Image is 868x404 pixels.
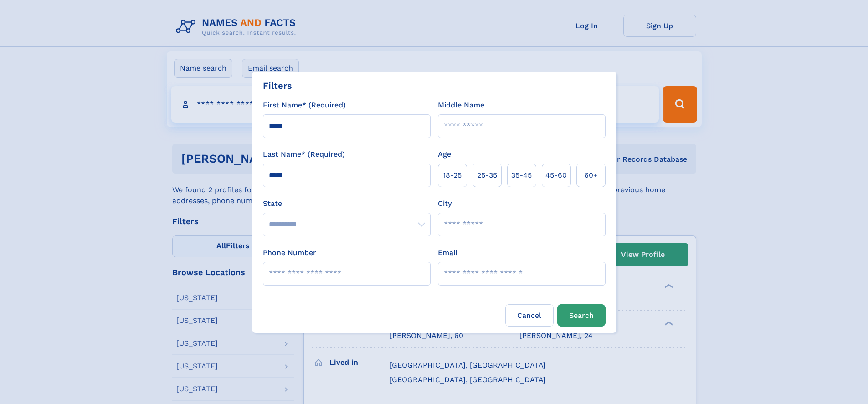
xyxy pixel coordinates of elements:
label: Middle Name [438,100,484,111]
button: Search [557,304,606,327]
label: City [438,198,452,209]
span: 35‑45 [511,170,532,181]
label: Last Name* (Required) [263,149,345,160]
label: Phone Number [263,247,316,258]
span: 60+ [584,170,598,181]
span: 45‑60 [545,170,567,181]
span: 25‑35 [477,170,497,181]
label: State [263,198,431,209]
label: Cancel [505,304,554,327]
label: Email [438,247,457,258]
div: Filters [263,79,292,92]
label: Age [438,149,451,160]
span: 18‑25 [443,170,462,181]
label: First Name* (Required) [263,100,346,111]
